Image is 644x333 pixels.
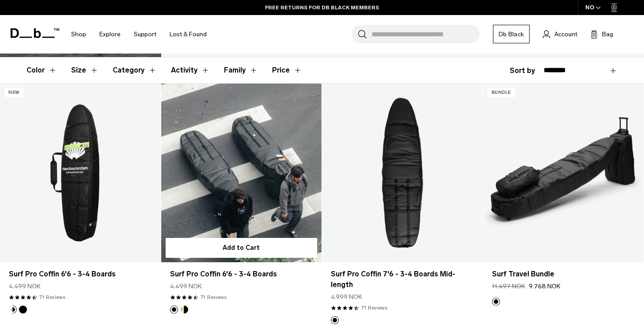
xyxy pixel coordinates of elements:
[170,269,313,279] a: Surf Pro Coffin 6'6 - 3-4 Boards
[99,19,121,50] a: Explore
[170,19,207,50] a: Lost & Found
[224,57,258,83] button: Toggle Filter
[134,19,156,50] a: Support
[543,29,577,39] a: Account
[265,4,379,11] a: FREE RETURNS FOR DB BLACK MEMBERS
[71,19,86,50] a: Shop
[171,57,210,83] button: Toggle Filter
[331,269,474,290] a: Surf Pro Coffin 7'6 - 3-4 Boards Mid-length
[170,306,178,314] button: Black Out
[529,282,561,291] span: 9.768 NOK
[113,57,157,83] button: Toggle Filter
[4,88,23,97] p: New
[322,84,483,262] a: Surf Pro Coffin 7'6 - 3-4 Boards Mid-length
[180,306,188,314] button: Db x New Amsterdam Surf Association
[166,238,318,258] button: Add to Cart
[201,293,227,301] a: 71 reviews
[71,57,98,83] button: Toggle Filter
[492,282,525,291] s: 11.497 NOK
[64,15,213,54] nav: Main Navigation
[331,316,339,324] button: Black Out
[602,30,613,39] span: Bag
[272,57,302,83] button: Toggle Price
[9,282,41,291] span: 4.499 NOK
[492,269,635,279] a: Surf Travel Bundle
[9,269,152,279] a: Surf Pro Coffin 6'6 - 3-4 Boards
[483,84,644,262] a: Surf Travel Bundle
[331,292,362,302] span: 4.999 NOK
[39,293,65,301] a: 71 reviews
[591,29,613,39] button: Bag
[488,88,515,97] p: Bundle
[9,306,17,314] button: Db x New Amsterdam Surf Association
[170,282,202,291] span: 4.499 NOK
[361,304,387,312] a: 71 reviews
[493,25,530,43] a: Db Black
[492,298,500,306] button: Black Out
[554,30,577,39] span: Account
[161,84,322,262] a: Surf Pro Coffin 6'6 - 3-4 Boards
[19,306,27,314] button: Black Out
[27,57,57,83] button: Toggle Filter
